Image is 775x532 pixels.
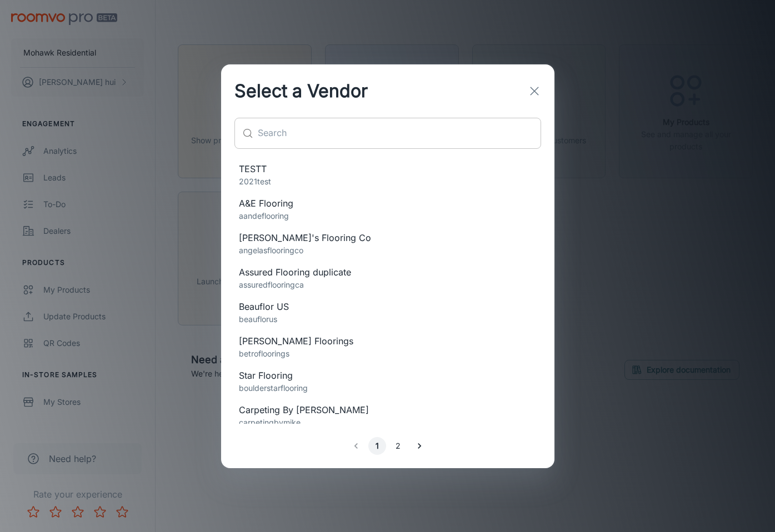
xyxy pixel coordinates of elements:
[239,300,537,313] span: Beauflor US
[221,158,554,192] div: TESTT2021test
[239,348,537,360] p: betrofloorings
[221,330,554,364] div: [PERSON_NAME] Flooringsbetrofloorings
[239,334,537,348] span: [PERSON_NAME] Floorings
[221,227,554,261] div: [PERSON_NAME]'s Flooring Coangelasflooringco
[239,197,537,210] span: A&E Flooring
[239,265,537,279] span: Assured Flooring duplicate
[239,162,537,175] span: TESTT
[239,403,537,416] span: Carpeting By [PERSON_NAME]
[389,437,407,455] button: Go to page 2
[239,210,537,222] p: aandeflooring
[239,369,537,382] span: Star Flooring
[221,399,554,433] div: Carpeting By [PERSON_NAME]carpetingbymike
[221,64,381,118] h2: Select a Vendor
[239,175,537,188] p: 2021test
[239,416,537,429] p: carpetingbymike
[411,437,428,455] button: Go to next page
[221,295,554,330] div: Beauflor USbeauflorus
[368,437,386,455] button: page 1
[221,192,554,227] div: A&E Flooringaandeflooring
[239,382,537,394] p: boulderstarflooring
[221,261,554,295] div: Assured Flooring duplicateassuredflooringca
[239,244,537,257] p: angelasflooringco
[221,364,554,399] div: Star Flooringboulderstarflooring
[239,313,537,325] p: beauflorus
[346,437,430,455] nav: pagination navigation
[239,279,537,291] p: assuredflooringca
[258,118,541,149] input: Search
[239,231,537,244] span: [PERSON_NAME]'s Flooring Co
